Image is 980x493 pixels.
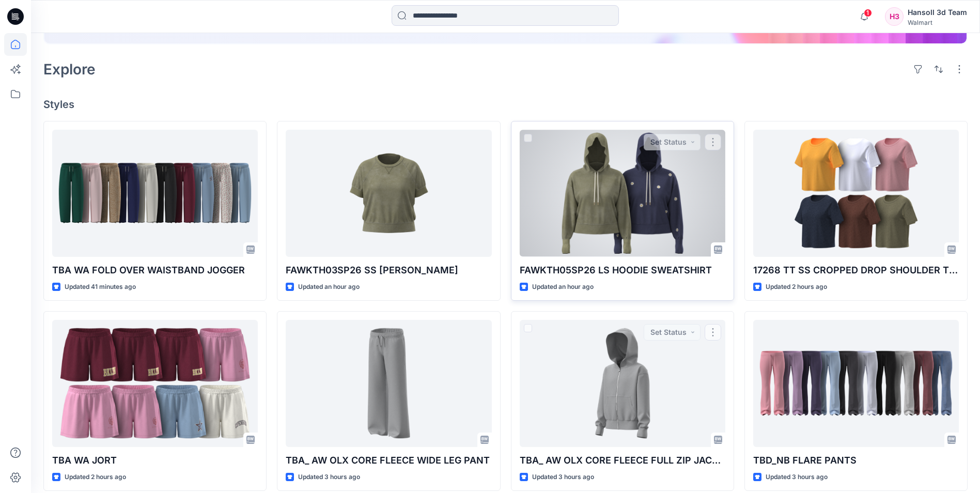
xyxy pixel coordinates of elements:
[43,61,96,78] h2: Explore
[908,6,967,19] div: Hansoll 3d Team
[298,472,360,483] p: Updated 3 hours ago
[286,263,491,278] p: FAWKTH03SP26 SS [PERSON_NAME]
[864,9,872,17] span: 1
[753,453,959,468] p: TBD_NB FLARE PANTS
[286,130,491,256] a: FAWKTH03SP26 SS RAGLAN SWEATSHIRT
[520,263,725,278] p: FAWKTH05SP26 LS HOODIE SWEATSHIRT
[520,453,725,468] p: TBA_ AW OLX CORE FLEECE FULL ZIP JACKET
[52,263,258,278] p: TBA WA FOLD OVER WAISTBAND JOGGER
[766,472,828,483] p: Updated 3 hours ago
[753,263,959,278] p: 17268 TT SS CROPPED DROP SHOULDER TEE
[52,453,258,468] p: TBA WA JORT
[286,453,491,468] p: TBA_ AW OLX CORE FLEECE WIDE LEG PANT
[65,472,126,483] p: Updated 2 hours ago
[532,472,594,483] p: Updated 3 hours ago
[908,19,967,26] div: Walmart
[766,282,827,292] p: Updated 2 hours ago
[65,282,136,292] p: Updated 41 minutes ago
[52,130,258,256] a: TBA WA FOLD OVER WAISTBAND JOGGER
[298,282,360,292] p: Updated an hour ago
[885,7,904,26] div: H3
[753,130,959,256] a: 17268 TT SS CROPPED DROP SHOULDER TEE
[753,320,959,446] a: TBD_NB FLARE PANTS
[520,130,725,256] a: FAWKTH05SP26 LS HOODIE SWEATSHIRT
[52,320,258,446] a: TBA WA JORT
[532,282,594,292] p: Updated an hour ago
[286,320,491,446] a: TBA_ AW OLX CORE FLEECE WIDE LEG PANT
[520,320,725,446] a: TBA_ AW OLX CORE FLEECE FULL ZIP JACKET
[43,98,968,111] h4: Styles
